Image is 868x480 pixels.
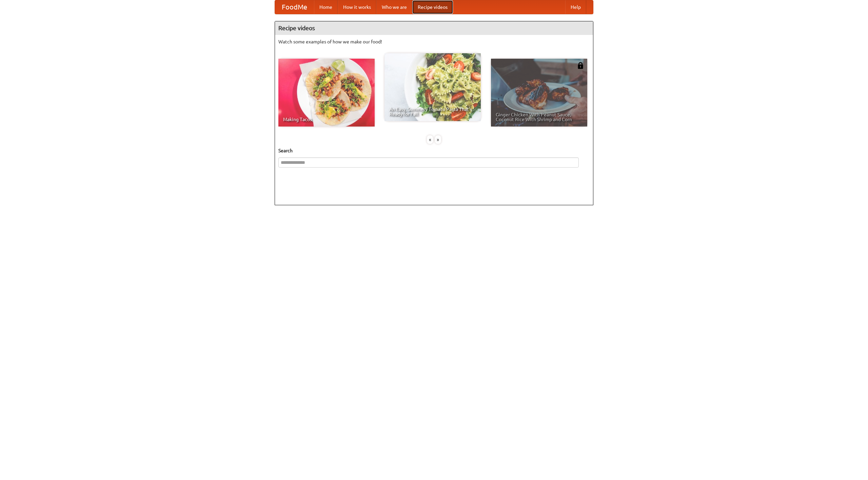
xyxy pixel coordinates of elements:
a: How it works [338,0,376,14]
a: Help [565,0,586,14]
a: Who we are [376,0,412,14]
div: » [435,135,441,144]
a: FoodMe [275,0,314,14]
a: Recipe videos [412,0,453,14]
a: Home [314,0,338,14]
a: Making Tacos [278,59,375,127]
a: An Easy, Summery Tomato Pasta That's Ready for Fall [384,53,481,121]
p: Watch some examples of how we make our food! [278,38,590,45]
h5: Search [278,147,590,154]
h4: Recipe videos [275,21,593,35]
img: 483408.png [577,62,584,69]
div: « [427,135,433,144]
span: An Easy, Summery Tomato Pasta That's Ready for Fall [389,107,476,116]
span: Making Tacos [283,117,370,122]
